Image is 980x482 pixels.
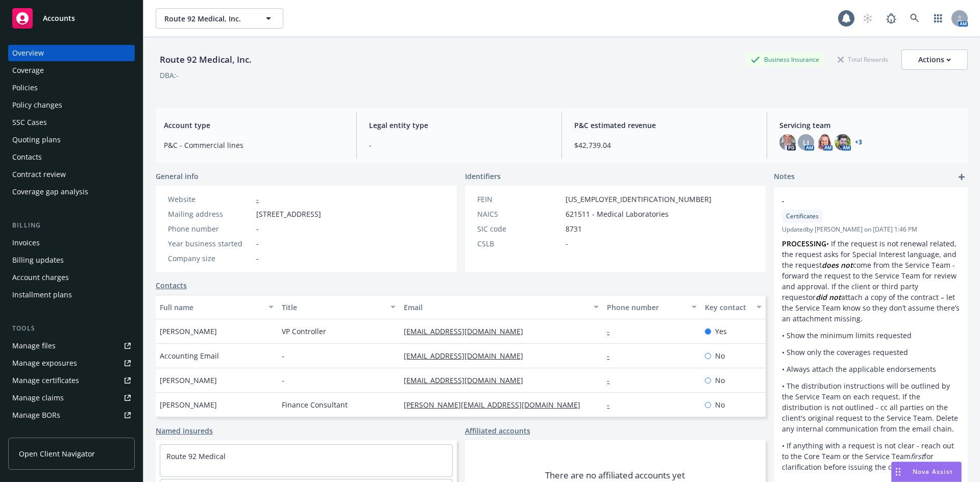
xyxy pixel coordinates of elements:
[168,253,252,264] div: Company size
[156,425,213,436] a: Named insureds
[8,97,135,113] a: Policy changes
[12,424,90,441] div: Summary of insurance
[8,45,135,61] a: Overview
[8,323,135,334] div: Tools
[160,326,217,337] span: [PERSON_NAME]
[8,4,135,33] a: Accounts
[12,62,44,79] div: Coverage
[164,13,253,24] span: Route 92 Medical, Inc.
[779,120,960,131] span: Servicing team
[160,399,217,410] span: [PERSON_NAME]
[160,70,179,81] div: DBA: -
[782,440,960,472] p: • If anything with a request is not clear - reach out to the Core Team or the Service Team for cl...
[256,194,259,204] a: -
[278,295,400,319] button: Title
[901,49,968,70] button: Actions
[12,114,47,131] div: SSC Cases
[786,212,819,221] span: Certificates
[404,302,587,313] div: Email
[715,375,725,386] span: No
[891,462,962,482] button: Nova Assist
[545,469,685,481] span: There are no affiliated accounts yet
[168,194,252,205] div: Website
[12,390,64,406] div: Manage claims
[282,350,284,361] span: -
[8,184,135,200] a: Coverage gap analysis
[404,351,531,361] a: [EMAIL_ADDRESS][DOMAIN_NAME]
[955,171,968,183] a: add
[566,209,669,219] span: 621511 - Medical Laboratories
[12,132,61,148] div: Quoting plans
[574,120,754,131] span: P&C estimated revenue
[607,400,618,410] a: -
[822,260,853,270] em: does not
[256,209,321,219] span: [STREET_ADDRESS]
[12,97,62,113] div: Policy changes
[8,252,135,268] a: Billing updates
[12,184,88,200] div: Coverage gap analysis
[779,134,796,150] img: photo
[156,171,199,182] span: General info
[404,400,589,410] a: [PERSON_NAME][EMAIL_ADDRESS][DOMAIN_NAME]
[12,355,77,371] div: Manage exposures
[892,462,904,481] div: Drag to move
[12,45,44,61] div: Overview
[156,295,278,319] button: Full name
[835,134,851,150] img: photo
[8,355,135,371] a: Manage exposures
[774,187,968,480] div: -CertificatesUpdatedby [PERSON_NAME] on [DATE] 1:46 PMPROCESSING• If the request is not renewal r...
[918,50,951,69] div: Actions
[465,425,530,436] a: Affiliated accounts
[8,149,135,165] a: Contacts
[8,338,135,354] a: Manage files
[477,238,561,249] div: CSLB
[477,194,561,205] div: FEIN
[904,8,925,29] a: Search
[607,302,685,313] div: Phone number
[832,53,893,66] div: Total Rewards
[12,166,66,183] div: Contract review
[256,223,259,234] span: -
[156,53,256,66] div: Route 92 Medical, Inc.
[256,253,259,264] span: -
[8,114,135,131] a: SSC Cases
[282,399,348,410] span: Finance Consultant
[282,326,326,337] span: VP Controller
[782,238,960,324] p: • If the request is not renewal related, the request asks for Special Interest language, and the ...
[282,302,384,313] div: Title
[8,80,135,96] a: Policies
[607,326,618,336] a: -
[855,139,862,145] a: +3
[913,467,953,476] span: Nova Assist
[404,375,531,385] a: [EMAIL_ADDRESS][DOMAIN_NAME]
[566,223,582,234] span: 8731
[566,194,712,205] span: [US_EMPLOYER_IDENTIFICATION_NUMBER]
[168,209,252,219] div: Mailing address
[8,390,135,406] a: Manage claims
[715,326,727,337] span: Yes
[156,280,187,291] a: Contacts
[574,140,754,150] span: $42,739.04
[816,292,841,302] em: did not
[607,351,618,361] a: -
[404,326,531,336] a: [EMAIL_ADDRESS][DOMAIN_NAME]
[12,80,38,96] div: Policies
[168,238,252,249] div: Year business started
[782,380,960,434] p: • The distribution instructions will be outlined by the Service Team on each request. If the dist...
[782,364,960,374] p: • Always attach the applicable endorsements
[607,375,618,385] a: -
[803,137,809,148] span: LI
[12,149,42,165] div: Contacts
[782,347,960,358] p: • Show only the coverages requested
[857,8,878,29] a: Start snowing
[12,407,60,423] div: Manage BORs
[400,295,603,319] button: Email
[12,338,56,354] div: Manage files
[774,171,795,183] span: Notes
[8,62,135,79] a: Coverage
[603,295,700,319] button: Phone number
[12,372,79,389] div: Manage certificates
[477,223,561,234] div: SIC code
[369,120,549,131] span: Legal entity type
